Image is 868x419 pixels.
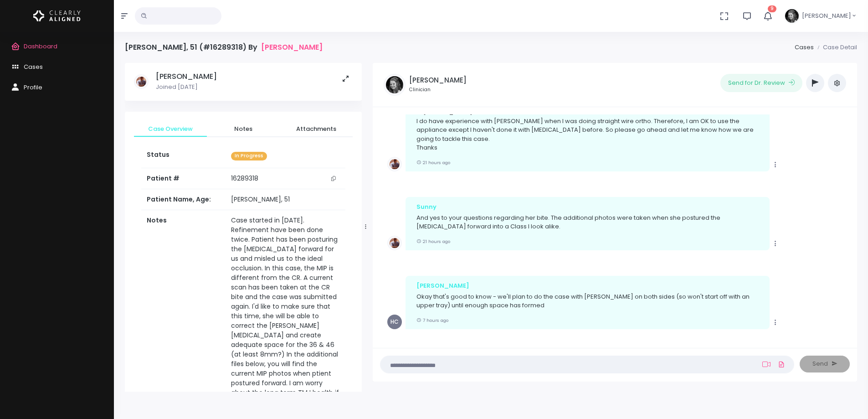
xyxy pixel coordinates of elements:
[24,42,57,51] span: Dashboard
[416,160,450,166] small: 21 hours ago
[141,145,226,168] th: Status
[141,168,226,189] th: Patient #
[784,8,800,24] img: Header Avatar
[141,189,226,210] th: Patient Name, Age:
[261,43,323,52] a: [PERSON_NAME]
[768,5,776,12] span: 9
[387,315,402,329] span: HC
[416,292,759,310] p: Okay that's good to know - we'll plan to do the case with [PERSON_NAME] on both sides (so won't s...
[416,213,759,231] p: And yes to your questions regarding her bite. The additional photos were taken when she postured ...
[231,152,267,160] span: In Progress
[416,108,759,152] p: Hi [PERSON_NAME]: I do have experience with [PERSON_NAME] when I was doing straight wire ortho. T...
[776,356,787,372] a: Add Files
[814,43,857,52] li: Case Detail
[802,11,851,21] span: [PERSON_NAME]
[24,62,43,71] span: Cases
[125,63,362,392] div: scrollable content
[795,43,814,52] a: Cases
[226,168,345,189] td: 16289318
[125,43,323,52] h4: [PERSON_NAME], 51 (#16289318) By
[416,317,448,323] small: 7 hours ago
[156,83,217,92] p: Joined [DATE]
[287,124,345,134] span: Attachments
[380,114,850,339] div: scrollable content
[416,281,759,290] div: [PERSON_NAME]
[141,124,200,134] span: Case Overview
[33,6,81,26] img: Logo Horizontal
[409,86,467,93] small: Clinician
[226,189,345,210] td: [PERSON_NAME], 51
[416,238,450,244] small: 21 hours ago
[156,72,217,81] h5: [PERSON_NAME]
[416,202,759,212] div: Sunny
[760,361,772,368] a: Add Loom Video
[720,74,802,92] button: Send for Dr. Review
[214,124,272,134] span: Notes
[24,83,42,92] span: Profile
[409,76,467,84] h5: [PERSON_NAME]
